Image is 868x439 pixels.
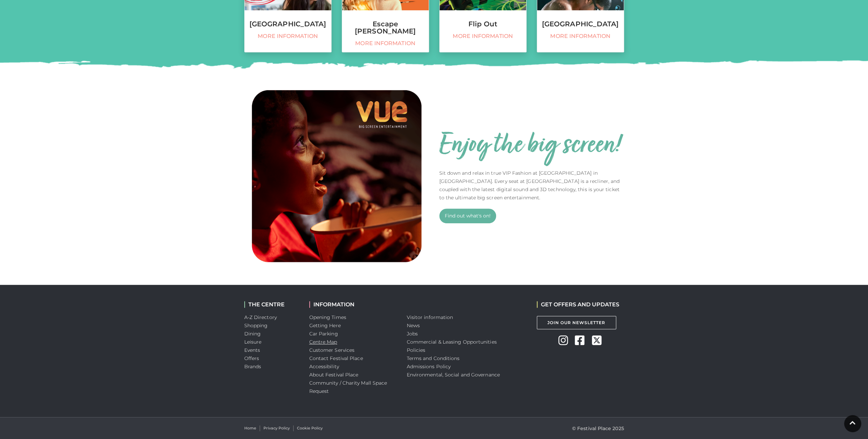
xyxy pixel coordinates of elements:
[244,322,268,329] a: Shopping
[439,129,621,162] h2: Enjoy the big screen!
[407,314,453,320] a: Visitor information
[439,209,496,223] a: Find out what's on!
[407,372,500,378] a: Environmental, Social and Governance
[244,314,277,320] a: A-Z Directory
[309,331,338,337] a: Car Parking
[440,21,526,28] h3: Flip Out
[309,314,346,320] a: Opening Times
[244,355,259,361] a: Offers
[245,21,331,28] h3: [GEOGRAPHIC_DATA]
[309,301,397,308] h2: INFORMATION
[407,347,426,353] a: Policies
[443,33,523,40] span: More information
[407,339,497,345] a: Commercial & Leasing Opportunities
[346,40,425,47] span: More information
[309,355,363,361] a: Contact Festival Place
[439,169,624,202] p: Sit down and relax in true VIP Fashion at [GEOGRAPHIC_DATA] in [GEOGRAPHIC_DATA]. Every seat at [...
[342,21,429,35] h3: Escape [PERSON_NAME]
[309,322,341,329] a: Getting Here
[248,33,328,40] span: More information
[309,363,339,370] a: Accessibility
[244,363,261,370] a: Brands
[244,84,429,268] img: Vue.png
[407,355,460,361] a: Terms and Conditions
[263,425,290,431] a: Privacy Policy
[407,363,451,370] a: Admissions Policy
[572,424,624,433] p: © Festival Place 2025
[244,301,299,308] h2: THE CENTRE
[541,33,620,40] span: More information
[309,380,387,394] a: Community / Charity Mall Space Request
[244,425,256,431] a: Home
[407,322,420,329] a: News
[297,425,323,431] a: Cookie Policy
[244,347,260,353] a: Events
[244,339,262,345] a: Leisure
[537,21,624,28] h3: [GEOGRAPHIC_DATA]
[309,372,359,378] a: About Festival Place
[244,331,261,337] a: Dining
[309,347,355,353] a: Customer Services
[537,301,619,308] h2: GET OFFERS AND UPDATES
[537,316,616,329] a: Join Our Newsletter
[407,331,418,337] a: Jobs
[309,339,337,345] a: Centre Map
